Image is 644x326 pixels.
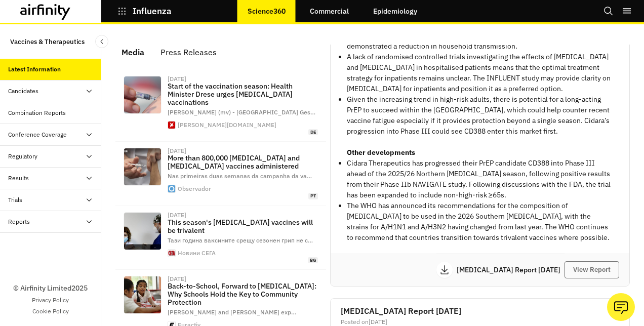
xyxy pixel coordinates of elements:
[168,236,313,244] span: Тази година ваксините срещу сезонен грип не с …
[32,307,69,316] a: Cookie Policy
[168,276,186,282] div: [DATE]
[13,283,88,294] p: © Airfinity Limited 2025
[457,266,565,273] p: [MEDICAL_DATA] Report [DATE]
[168,308,296,316] span: [PERSON_NAME] and [PERSON_NAME] exp …
[248,7,286,15] p: Science360
[8,152,37,161] div: Regulatory
[124,213,161,250] img: 20210130_193611.jpg
[308,193,318,199] span: pt
[341,319,619,325] div: Posted on [DATE]
[124,76,161,113] img: 08--wp5pcn4luiv10axs2048jpeg---93f726a4bde384ba.jpg
[603,3,614,20] button: Search
[8,174,29,183] div: Results
[168,154,318,170] p: More than 800,000 [MEDICAL_DATA] and [MEDICAL_DATA] vaccines administered
[168,82,318,106] p: Start of the vaccination season: Health Minister Drese urges [MEDICAL_DATA] vaccinations
[124,276,161,313] img: Astra-1.png
[8,65,61,74] div: Latest Information
[124,148,161,185] img: https%3A%2F%2Fbordalo.observador.pt%2Fv2%2Frs%3Afill%3A770%3A403%2Fc%3A2000%3A1124%3Anowe%3A0%3A1...
[178,186,211,192] div: Observador
[178,122,276,128] div: [PERSON_NAME][DOMAIN_NAME]
[115,206,326,270] a: [DATE]This season's [MEDICAL_DATA] vaccines will be trivalentТази година ваксините срещу сезонен ...
[10,32,85,51] p: Vaccines & Therapeutics
[341,307,619,315] h2: [MEDICAL_DATA] Report [DATE]
[117,3,172,20] button: Influenza
[8,217,30,226] div: Reports
[168,76,186,82] div: [DATE]
[607,293,635,321] button: Ask our analysts
[178,250,216,256] div: Новини СЕГА
[168,121,175,129] img: favicon-U7MYFH7J.svg
[115,70,326,142] a: [DATE]Start of the vaccination season: Health Minister Drese urges [MEDICAL_DATA] vaccinations[PE...
[347,94,613,137] p: Given the increasing trend in high-risk adults, there is potential for a long-acting PrEP to succ...
[168,108,315,116] span: [PERSON_NAME] (mv) - [GEOGRAPHIC_DATA] Ges …
[160,45,217,60] div: Press Releases
[347,200,613,243] p: The WHO has announced its recommendations for the composition of [MEDICAL_DATA] to be used in the...
[95,35,108,48] button: Close Sidebar
[8,108,66,117] div: Combination Reports
[168,250,175,257] img: logo-sega-x512_0.png
[8,130,67,139] div: Conference Coverage
[168,282,318,306] p: Back-to-School, Forward to [MEDICAL_DATA]: Why Schools Hold the Key to Community Protection
[347,52,613,94] p: A lack of randomised controlled trials investigating the effects of [MEDICAL_DATA] and [MEDICAL_D...
[8,87,38,96] div: Candidates
[168,148,186,154] div: [DATE]
[168,212,186,218] div: [DATE]
[308,257,318,264] span: bg
[168,218,318,234] p: This season's [MEDICAL_DATA] vaccines will be trivalent
[168,185,175,192] img: apple-touch-icon.png
[347,158,613,200] p: Cidara Therapeutics has progressed their PrEP candidate CD388 into Phase III ahead of the 2025/26...
[565,261,619,278] button: View Report
[32,296,69,305] a: Privacy Policy
[308,129,318,136] span: de
[8,195,22,205] div: Trials
[115,142,326,206] a: [DATE]More than 800,000 [MEDICAL_DATA] and [MEDICAL_DATA] vaccines administeredNas primeiras duas...
[347,148,415,157] strong: Other developments
[133,7,172,16] p: Influenza
[168,172,312,180] span: Nas primeiras duas semanas da campanha da va …
[122,45,144,60] div: Media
